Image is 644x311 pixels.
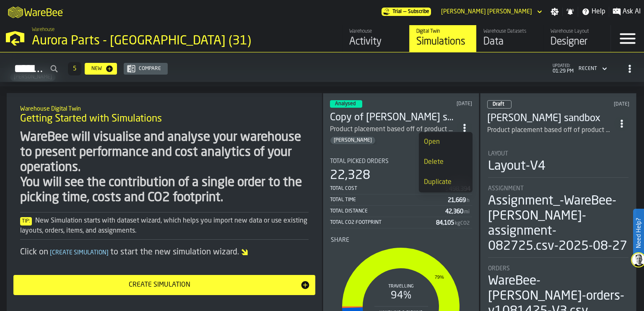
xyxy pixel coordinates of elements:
div: Title [488,185,628,192]
a: link-to-/wh/i/aa2e4adb-2cd5-4688-aa4a-ec82bcf75d46/pricing/ [382,8,431,16]
span: Total Picked Orders [330,158,389,165]
span: Ask AI [623,7,641,17]
div: Total Distance [330,208,445,214]
div: Updated: 9/12/2025, 1:58:06 PM Created: 9/12/2025, 10:44:44 AM [418,101,472,107]
h3: [PERSON_NAME] sandbox [487,112,614,125]
label: button-toggle-Ask AI [609,7,644,17]
label: button-toggle-Help [578,7,609,17]
div: Copy of Corey's sandbox [330,111,457,124]
h3: Copy of [PERSON_NAME] sandbox [330,111,457,124]
li: dropdown-item [419,132,473,152]
div: Product placement based off of product weights and location dims [487,125,614,135]
div: status-0 2 [487,100,512,109]
div: Stat Value [445,208,463,215]
div: Assignment_-WareBee-[PERSON_NAME]-assignment- 082725.csv-2025-08-27 [488,194,628,254]
div: WareBee will visualise and analyse your warehouse to present performance and cost analytics of yo... [20,130,309,205]
div: Open [424,137,467,147]
span: Help [592,7,605,17]
span: Draft [493,102,504,107]
div: Warehouse Layout [551,29,604,34]
label: button-toggle-Notifications [563,8,578,16]
div: Updated: 9/10/2025, 3:43:30 PM Created: 9/10/2025, 9:50:22 AM [571,101,630,107]
div: Menu Subscription [382,8,431,16]
div: Compare [135,66,164,72]
div: Designer [551,35,604,49]
button: button-Compare [124,63,168,75]
div: Title [331,237,471,244]
span: 01:29 PM [553,68,574,74]
div: Activity [349,35,402,49]
label: button-toggle-Menu [611,25,644,52]
div: Corey's sandbox [487,112,614,125]
span: Create Simulation [48,250,110,256]
span: updated: [553,64,574,68]
span: mi [464,209,470,215]
a: link-to-/wh/i/aa2e4adb-2cd5-4688-aa4a-ec82bcf75d46/designer [543,25,610,52]
div: status-3 2 [330,100,362,108]
span: ] [106,250,109,256]
button: button-Create Simulation [13,275,315,295]
div: ButtonLoadMore-Load More-Prev-First-Last [65,62,85,75]
div: stat-Total Picked Orders [330,158,472,228]
span: Assignment [488,185,524,192]
div: Delete [424,157,467,167]
div: New [88,66,105,72]
span: kgCO2 [455,220,470,226]
h2: Sub Title [20,104,309,112]
div: Total CO2 Footprint [330,220,436,225]
div: Title [488,265,628,272]
span: Trial [392,9,402,15]
div: New Simulation starts with dataset wizard, which helps you import new data or use existing layout... [20,216,309,236]
div: Layout-V4 [488,159,545,174]
div: Total Time [330,197,448,203]
span: Analysed [335,101,356,106]
label: button-toggle-Settings [547,8,562,16]
span: — [403,9,406,15]
div: stat-Layout [488,150,628,178]
div: Click on to start the new simulation wizard. [20,246,309,258]
button: button-New [85,63,117,75]
div: Stat Value [436,220,454,226]
span: Corey [330,137,375,143]
a: link-to-/wh/i/aa2e4adb-2cd5-4688-aa4a-ec82bcf75d46/simulations [409,25,476,52]
div: Stat Value [448,197,466,204]
div: Warehouse [349,29,402,34]
div: Total Cost [330,186,444,192]
div: Product placement based off of product weights and location dims [330,124,457,135]
div: DropdownMenuValue-MARK MCKENNA MCKENNA [438,7,544,17]
span: Layout [488,150,508,157]
span: Share [331,237,349,244]
div: Warehouse Datasets [483,29,537,34]
label: Need Help? [634,210,643,257]
li: dropdown-item [419,152,473,172]
span: 5 [73,66,76,72]
div: stat-Assignment [488,185,628,258]
span: h [467,198,470,204]
div: Simulations [416,35,470,49]
div: Title [488,150,628,157]
div: title-Getting Started with Simulations [13,100,315,130]
span: Subscribe [408,9,429,15]
a: link-to-/wh/i/aa2e4adb-2cd5-4688-aa4a-ec82bcf75d46/data [476,25,543,52]
a: link-to-/wh/i/aa2e4adb-2cd5-4688-aa4a-ec82bcf75d46/feed/ [342,25,409,52]
span: [ [50,250,52,256]
div: DropdownMenuValue-4 [575,64,609,74]
span: Warehouse [32,27,55,33]
div: Data [483,35,537,49]
span: Getting Started with Simulations [20,112,162,126]
div: 22,328 [330,168,370,183]
span: Tip: [20,217,32,225]
li: dropdown-item [419,172,473,192]
div: Digital Twin [416,29,470,34]
ul: dropdown-menu [419,132,473,192]
div: Duplicate [424,177,467,187]
div: Aurora Parts - [GEOGRAPHIC_DATA] (31) [32,34,258,49]
div: DropdownMenuValue-4 [579,66,597,72]
div: Title [330,158,472,165]
div: Create Simulation [18,280,300,290]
